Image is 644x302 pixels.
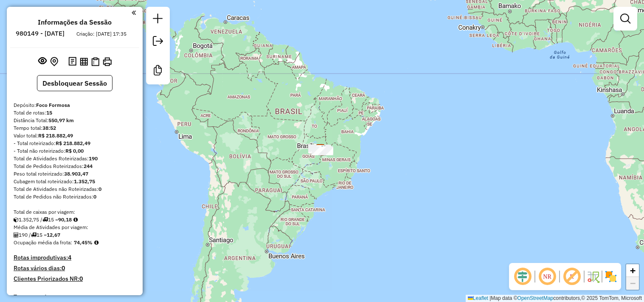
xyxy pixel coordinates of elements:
div: Peso total roteirizado: [14,170,136,178]
h4: Rotas improdutivas: [14,254,136,261]
strong: 38.903,47 [64,171,88,177]
img: CABECEIRAS [317,145,328,156]
button: Visualizar Romaneio [90,56,101,68]
a: Exibir filtros [617,10,634,27]
strong: 550,97 km [48,117,74,123]
div: Depósito: [14,101,136,109]
strong: 0 [93,193,96,200]
span: Ocultar deslocamento [512,266,533,287]
h4: Rotas vários dias: [14,265,136,272]
span: Ocultar NR [537,266,557,287]
div: 190 / 15 = [14,231,136,239]
div: Total de Pedidos Roteirizados: [14,162,136,170]
strong: 12,67 [47,232,60,238]
i: Total de rotas [31,232,37,238]
div: Map data © contributors,© 2025 TomTom, Microsoft [466,295,644,302]
div: Total de Atividades não Roteirizadas: [14,185,136,193]
em: Média calculada utilizando a maior ocupação (%Peso ou %Cubagem) de cada rota da sessão. Rotas cro... [94,240,98,245]
h4: Clientes Priorizados NR: [14,275,136,282]
a: Clique aqui para minimizar o painel [132,8,136,17]
a: Zoom in [626,264,639,277]
a: Leaflet [468,295,488,301]
strong: 90,18 [58,216,72,223]
a: Exportar sessão [149,33,166,52]
strong: R$ 0,00 [65,148,84,154]
button: Logs desbloquear sessão [67,55,78,68]
strong: 15 [46,109,52,116]
div: Total de rotas: [14,109,136,117]
i: Total de Atividades [14,232,19,238]
span: + [630,265,636,276]
i: Total de rotas [42,217,48,222]
span: Exibir rótulo [562,266,582,287]
strong: 0 [98,186,101,192]
strong: R$ 218.882,49 [38,132,73,139]
h4: Transportadoras [14,294,136,301]
strong: 190 [89,155,98,162]
div: Criação: [DATE] 17:35 [73,30,130,38]
div: Valor total: [14,132,136,140]
strong: 38:52 [42,125,56,131]
button: Visualizar relatório de Roteirização [78,56,90,67]
div: Total de Pedidos não Roteirizados: [14,193,136,201]
a: Nova sessão e pesquisa [149,10,166,29]
div: 1.352,75 / 15 = [14,216,136,224]
strong: 0 [62,264,65,272]
div: Total de Atividades Roteirizadas: [14,155,136,162]
div: Total de caixas por viagem: [14,208,136,216]
strong: R$ 218.882,49 [56,140,90,146]
div: - Total roteirizado: [14,140,136,147]
button: Exibir sessão original [37,55,48,68]
strong: 0 [79,275,83,282]
button: Desbloquear Sessão [37,75,112,91]
div: Distância Total: [14,117,136,124]
strong: 1.352,75 [74,178,95,185]
i: Meta Caixas/viagem: 1,00 Diferença: 89,18 [73,217,78,222]
div: Cubagem total roteirizado: [14,178,136,185]
div: Tempo total: [14,124,136,132]
div: - Total não roteirizado: [14,147,136,155]
h6: 980149 - [DATE] [16,30,65,37]
a: Zoom out [626,277,639,290]
strong: 74,45% [74,239,93,246]
div: Média de Atividades por viagem: [14,224,136,231]
img: Fluxo de ruas [586,270,600,283]
a: Criar modelo [149,62,166,81]
img: Foco Formosa [315,144,326,155]
span: | [489,295,491,301]
button: Centralizar mapa no depósito ou ponto de apoio [48,55,60,68]
img: Exibir/Ocultar setores [604,270,618,283]
a: OpenStreetMap [517,295,554,301]
img: PLANALTINA [313,143,324,154]
button: Imprimir Rotas [101,56,113,68]
strong: Foco Formosa [36,102,70,108]
strong: 4 [68,254,71,261]
span: − [630,278,636,288]
i: Cubagem total roteirizado [14,217,19,222]
h4: Informações da Sessão [38,18,112,26]
strong: 244 [84,163,93,169]
span: Ocupação média da frota: [14,239,72,246]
